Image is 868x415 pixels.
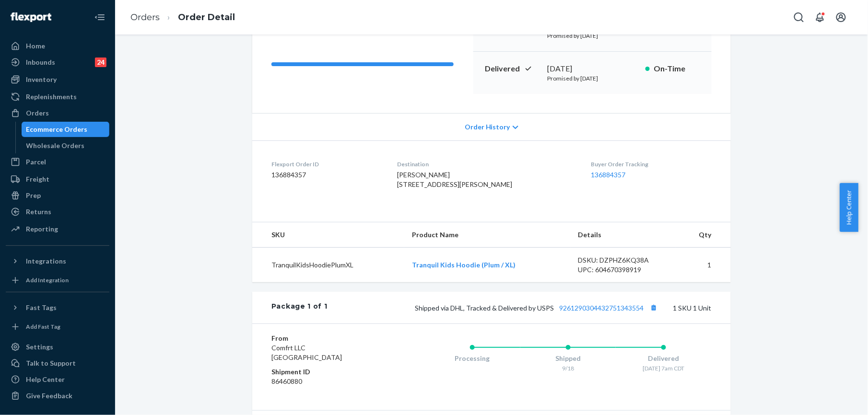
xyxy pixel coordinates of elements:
dt: Buyer Order Tracking [591,160,712,168]
dd: 86460880 [271,377,386,386]
a: Orders [6,105,109,121]
dd: 136884357 [271,170,382,180]
div: Freight [26,174,49,184]
a: Settings [6,339,109,355]
a: Order Detail [178,12,235,23]
a: Add Fast Tag [6,319,109,334]
a: Ecommerce Orders [22,122,110,137]
button: Fast Tags [6,300,109,315]
button: Help Center [840,183,858,232]
div: Inbounds [26,58,55,67]
button: Integrations [6,254,109,269]
button: Give Feedback [6,388,109,403]
button: Open notifications [810,8,830,27]
th: Qty [676,222,731,248]
th: Product Name [404,222,571,248]
div: Talk to Support [26,358,76,368]
a: Wholesale Orders [22,138,110,153]
span: Comfrt LLC [GEOGRAPHIC_DATA] [271,344,342,361]
p: Delivered [485,63,540,74]
span: [PERSON_NAME] [STREET_ADDRESS][PERSON_NAME] [398,171,513,188]
div: Help Center [26,375,65,384]
div: Home [26,41,45,51]
a: Add Integration [6,273,109,288]
div: Add Fast Tag [26,323,60,331]
button: Open account menu [832,8,851,27]
th: Details [571,222,676,248]
div: Integrations [26,256,66,266]
dt: Flexport Order ID [271,160,382,168]
th: SKU [252,222,404,248]
div: Wholesale Orders [26,141,85,150]
a: Inbounds24 [6,55,109,70]
img: Flexport logo [11,12,51,22]
p: Promised by [DATE] [547,74,638,82]
div: [DATE] 7am CDT [616,364,712,372]
div: DSKU: DZPHZ6KQ38A [578,255,669,265]
div: Inventory [26,75,57,84]
div: Ecommerce Orders [26,125,88,134]
div: 1 SKU 1 Unit [328,301,712,314]
div: Orders [26,108,49,118]
a: Replenishments [6,89,109,104]
a: Returns [6,204,109,219]
a: Prep [6,188,109,203]
span: Shipped via DHL, Tracked & Delivered by USPS [415,304,660,312]
dt: From [271,334,386,343]
div: 24 [95,58,106,67]
dt: Shipment ID [271,367,386,377]
div: Package 1 of 1 [271,301,328,314]
div: Delivered [616,354,712,363]
div: UPC: 604670398919 [578,265,669,275]
dt: Destination [398,160,576,168]
a: Freight [6,172,109,187]
a: 9261290304432751343554 [559,304,644,312]
div: 9/18 [520,364,616,372]
div: Add Integration [26,276,69,284]
div: Replenishments [26,92,77,102]
p: On-Time [654,63,700,74]
div: Shipped [520,354,616,363]
button: Close Navigation [90,8,109,27]
div: Parcel [26,157,46,167]
ol: breadcrumbs [123,3,243,32]
div: Give Feedback [26,391,72,401]
button: Open Search Box [789,8,809,27]
a: Home [6,38,109,54]
a: Reporting [6,221,109,237]
a: 136884357 [591,171,625,179]
div: Prep [26,191,41,200]
a: Parcel [6,154,109,170]
div: Returns [26,207,51,217]
a: Orders [130,12,160,23]
span: Order History [465,122,510,132]
div: Processing [424,354,520,363]
a: Talk to Support [6,356,109,371]
div: Fast Tags [26,303,57,312]
td: TranquilKidsHoodiePlumXL [252,248,404,283]
a: Tranquil Kids Hoodie (Plum / XL) [412,261,516,269]
p: Promised by [DATE] [547,32,638,40]
button: Copy tracking number [647,301,660,314]
a: Help Center [6,372,109,387]
div: Reporting [26,224,58,234]
div: [DATE] [547,63,638,74]
a: Inventory [6,72,109,87]
div: Settings [26,342,53,352]
td: 1 [676,248,731,283]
